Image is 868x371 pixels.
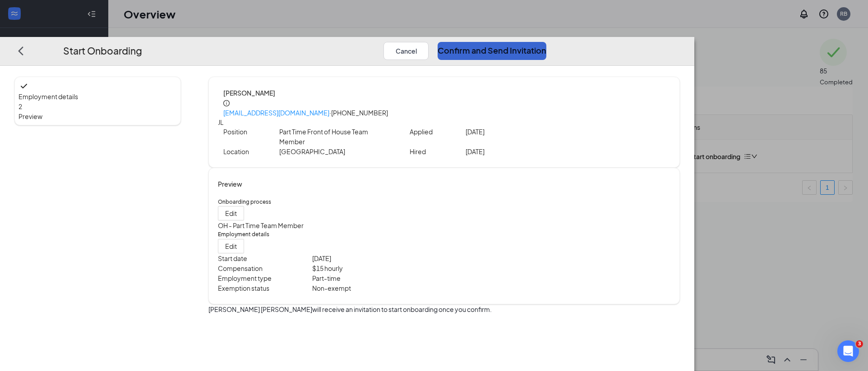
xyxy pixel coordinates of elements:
[218,253,312,263] p: Start date
[410,127,466,137] p: Applied
[410,147,466,156] p: Hired
[438,42,546,60] button: Confirm and Send Invitation
[312,273,444,283] p: Part-time
[225,241,237,251] span: Edit
[218,179,670,189] h4: Preview
[218,117,223,127] div: JL
[466,147,577,156] p: [DATE]
[223,147,279,156] p: Location
[208,304,680,314] p: [PERSON_NAME] [PERSON_NAME] will receive an invitation to start onboarding once you confirm.
[223,100,230,106] span: info-circle
[218,222,304,230] span: OH - Part Time Team Member
[223,88,670,98] h4: [PERSON_NAME]
[837,340,859,362] iframe: Intercom live chat
[18,111,177,121] span: Preview
[856,340,863,348] span: 3
[312,253,444,263] p: [DATE]
[312,263,444,273] p: $ 15 hourly
[18,102,22,110] span: 2
[225,209,237,219] span: Edit
[18,92,177,101] span: Employment details
[218,283,312,293] p: Exemption status
[223,127,279,137] p: Position
[218,263,312,273] p: Compensation
[279,127,391,147] p: Part Time Front of House Team Member
[466,127,577,137] p: [DATE]
[218,231,670,239] h5: Employment details
[18,81,29,92] svg: Checkmark
[63,43,142,58] h3: Start Onboarding
[223,108,670,118] p: · [PHONE_NUMBER]
[279,147,391,156] p: [GEOGRAPHIC_DATA]
[218,206,244,221] button: Edit
[312,283,444,293] p: Non-exempt
[223,109,329,117] a: [EMAIL_ADDRESS][DOMAIN_NAME]
[218,239,244,253] button: Edit
[218,198,670,206] h5: Onboarding process
[383,42,429,60] button: Cancel
[218,273,312,283] p: Employment type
